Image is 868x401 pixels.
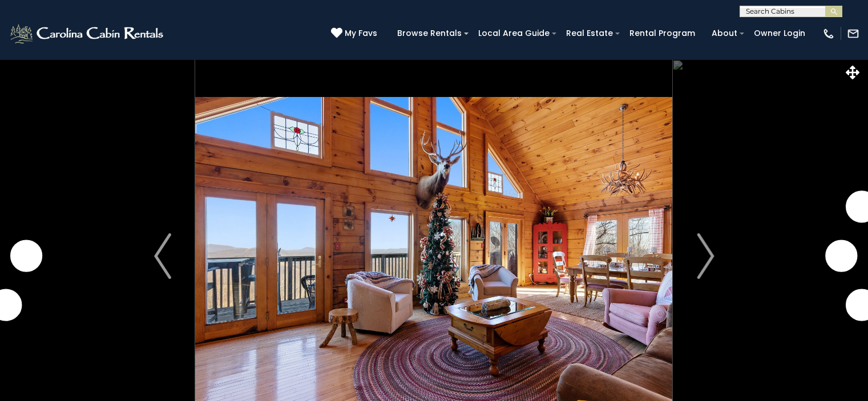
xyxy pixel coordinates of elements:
[154,233,171,279] img: arrow
[331,27,380,40] a: My Favs
[391,25,467,42] a: Browse Rentals
[473,25,555,42] a: Local Area Guide
[847,27,859,40] img: mail-regular-white.png
[706,25,743,42] a: About
[560,25,619,42] a: Real Estate
[624,25,701,42] a: Rental Program
[345,27,377,39] span: My Favs
[748,25,811,42] a: Owner Login
[697,233,714,279] img: arrow
[9,22,167,45] img: White-1-2.png
[822,27,835,40] img: phone-regular-white.png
